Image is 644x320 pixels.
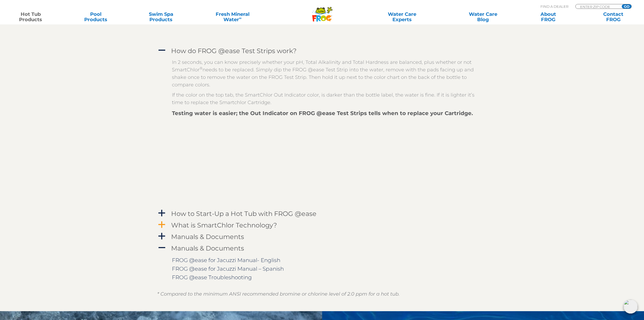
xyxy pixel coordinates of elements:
[172,110,473,116] strong: Testing water is easier; the Out Indicator on FROG @ease Test Strips tells when to replace your C...
[157,46,487,56] a: A How do FROG @ease Test Strips work?
[71,12,121,22] a: PoolProducts
[172,274,252,281] a: FROG @ease Troubleshooting
[458,12,508,22] a: Water CareBlog
[172,117,322,202] iframe: FROG® @ease® Testing Strips
[172,91,480,106] p: If the color on the top tab, the SmartChlor Out Indicator color, is darker than the bottle label,...
[158,46,166,54] span: A
[158,232,166,240] span: a
[158,221,166,229] span: a
[157,291,400,297] em: * Compared to the minimum ANSI recommended bromine or chlorine level of 2.0 ppm for a hot tub.
[361,12,443,22] a: Water CareExperts
[523,12,573,22] a: AboutFROG
[172,58,480,89] p: In 2 seconds, you can know precisely whether your pH, Total Alkalinity and Total Hardness are bal...
[171,47,297,54] h4: How do FROG @ease Test Strips work?
[157,220,487,230] a: a What is SmartChlor Technology?
[624,300,638,314] img: openIcon
[171,245,244,252] h4: Manuals & Documents
[5,12,56,22] a: Hot TubProducts
[157,209,487,219] a: a How to Start-Up a Hot Tub with FROG @ease
[136,12,186,22] a: Swim SpaProducts
[171,222,277,229] h4: What is SmartChlor Technology?
[239,16,242,20] sup: ∞
[157,232,487,242] a: a Manuals & Documents
[172,257,280,263] a: FROG @ease for Jacuzzi Manual- English
[588,12,639,22] a: ContactFROG
[171,210,317,217] h4: How to Start-Up a Hot Tub with FROG @ease
[157,243,487,253] a: A Manuals & Documents
[158,244,166,252] span: A
[158,209,166,217] span: a
[201,12,264,22] a: Fresh MineralWater∞
[580,4,616,9] input: Zip Code Form
[172,266,284,272] a: FROG @ease for Jacuzzi Manual – Spanish
[622,4,631,9] input: GO
[200,66,203,70] sup: ®
[540,4,568,9] p: Find A Dealer
[171,233,244,240] h4: Manuals & Documents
